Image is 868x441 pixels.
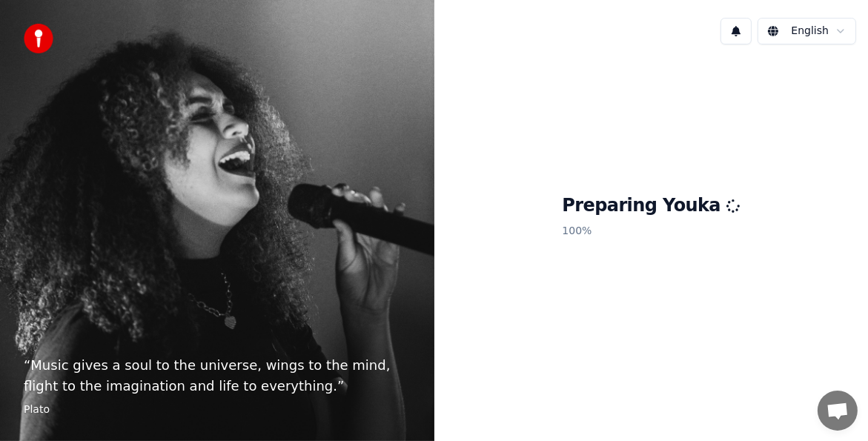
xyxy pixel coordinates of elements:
img: youka [24,24,53,53]
footer: Plato [24,402,411,417]
div: Open chat [818,391,858,431]
p: “ Music gives a soul to the universe, wings to the mind, flight to the imagination and life to ev... [24,355,411,397]
p: 100 % [562,218,740,245]
h1: Preparing Youka [562,194,740,218]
